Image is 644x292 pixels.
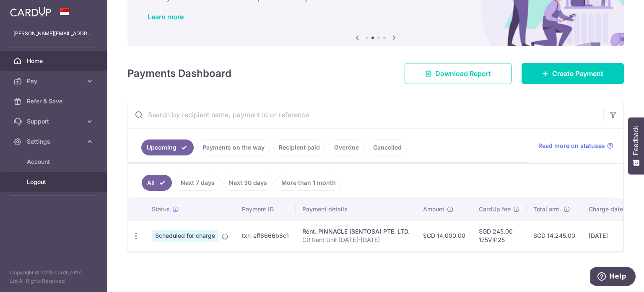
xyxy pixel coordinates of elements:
a: Download Report [405,63,512,84]
span: Logout [27,178,82,186]
th: Payment details [296,198,416,220]
span: Home [27,57,82,65]
a: Read more on statuses [538,142,613,150]
span: Refer & Save [27,97,82,105]
span: Settings [27,137,82,146]
span: Support [27,117,82,126]
td: SGD 245.00 175VIP25 [472,220,527,251]
input: Search by recipient name, payment id or reference [128,101,603,128]
span: Feedback [632,126,640,155]
iframe: Opens a widget where you can find more information [590,267,636,288]
a: Upcoming [141,139,194,155]
td: SGD 14,000.00 [416,220,472,251]
a: More than 1 month [276,175,341,191]
p: [PERSON_NAME][EMAIL_ADDRESS][PERSON_NAME][DOMAIN_NAME] [13,29,94,38]
td: [DATE] [582,220,639,251]
span: Pay [27,77,82,85]
span: Charge date [589,205,623,213]
th: Payment ID [235,198,296,220]
span: Amount [423,205,444,213]
a: All [142,175,172,191]
div: Rent. PINNACLE (SENTOSA) PTE. LTD. [302,227,410,236]
span: CardUp fee [479,205,511,213]
span: Total amt. [533,205,561,213]
span: Download Report [435,68,491,79]
a: Recipient paid [273,139,325,155]
a: Learn more [148,13,184,21]
span: Status [152,205,170,213]
span: Read more on statuses [538,142,605,150]
button: Feedback - Show survey [628,117,644,174]
a: Next 30 days [223,175,273,191]
span: Create Payment [552,68,603,79]
a: Cancelled [368,139,407,155]
span: Scheduled for charge [152,230,218,242]
a: Overdue [329,139,364,155]
td: txn_eff6666b8c1 [235,220,296,251]
img: CardUp [10,7,51,17]
h4: Payments Dashboard [127,66,231,81]
p: CR Rent Unit [DATE]-[DATE] [302,236,410,244]
span: Account [27,158,82,166]
a: Payments on the way [197,139,270,155]
td: SGD 14,245.00 [527,220,582,251]
a: Create Payment [522,63,624,84]
a: Next 7 days [175,175,220,191]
